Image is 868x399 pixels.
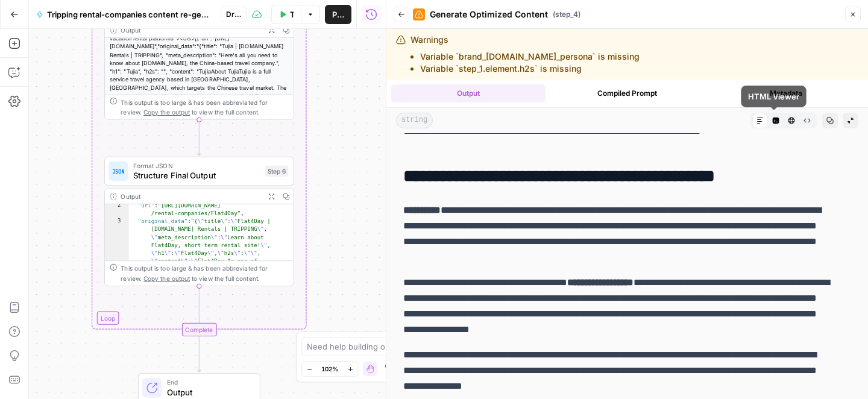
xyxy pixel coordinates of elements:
div: Warnings [410,34,640,75]
button: Tripping rental-companies content re-generation [29,5,218,24]
span: Generate Optimized Content [430,8,548,20]
span: Output [167,386,250,398]
div: Output [121,192,260,201]
button: Publish [325,5,351,24]
span: Format JSON [133,161,260,171]
span: End [167,377,250,387]
div: This output is too large & has been abbreviated for review. to view the full content. [121,97,288,116]
g: Edge from step_1-iteration-end to end [197,336,201,372]
button: Metadata [709,84,863,102]
div: Complete [104,323,294,336]
button: Compiled Prompt [550,84,705,102]
span: string [396,113,433,128]
button: Output [391,84,546,102]
div: Format JSONStructure Final OutputStep 6Output "url":"[URL][DOMAIN_NAME] /rental-companies/Flat4Da... [104,157,294,286]
span: Copy the output [143,108,190,115]
span: Structure Final Output [133,169,260,181]
span: Publish [332,8,344,20]
div: 2 [105,202,129,218]
span: Copy the output [143,275,190,282]
div: Step 6 [265,166,289,177]
div: <p><span data-changeset="true" data-changeset-index="0" data-reason="Replaced outdated Tujia cont... [105,9,294,149]
span: ( step_4 ) [553,9,580,20]
li: Variable `step_1.element.h2s` is missing [420,63,640,75]
div: This output is too large & has been abbreviated for review. to view the full content. [121,263,288,283]
g: Edge from step_5 to step_6 [197,120,201,156]
span: 102% [321,364,338,374]
button: Test Workflow [271,5,301,24]
span: Test Workflow [290,8,294,20]
div: Complete [181,323,216,336]
span: Draft [226,9,242,20]
div: Output [121,25,260,34]
span: Tripping rental-companies content re-generation [47,8,211,20]
li: Variable `brand_[DOMAIN_NAME]_persona` is missing [420,51,640,63]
